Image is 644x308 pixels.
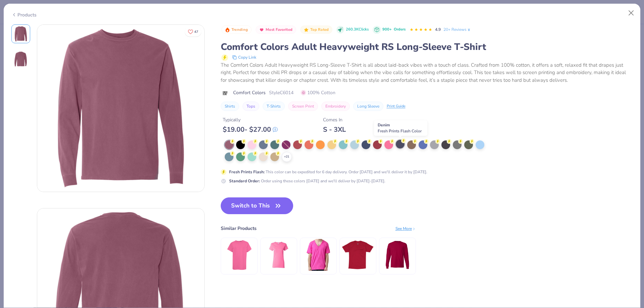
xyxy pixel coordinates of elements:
div: 900+ [382,27,406,33]
span: Fresh Prints Flash Color [378,128,422,134]
div: Order using these colors [DATE] and we'll deliver by [DATE]-[DATE]. [229,178,385,184]
img: Front [13,26,29,42]
div: Comes In [323,116,346,123]
span: 100% Cotton [301,89,335,96]
button: Badge Button [221,25,252,34]
button: Close [625,7,638,19]
button: Like [185,27,201,37]
button: Screen Print [288,102,318,111]
div: Denim [374,120,427,136]
button: Tops [243,102,259,111]
button: Embroidery [321,102,350,111]
span: Trending [231,28,248,32]
img: Hanes Men's Authentic-T Pocket T-Shirt [342,239,374,271]
span: Style C6014 [269,89,293,96]
div: Print Guide [387,104,406,109]
strong: Fresh Prints Flash : [229,169,265,175]
button: Shirts [221,102,239,111]
img: Most Favorited sort [259,27,264,33]
strong: Standard Order : [229,178,260,184]
img: Gildan Ladies' Heavy Cotton™ T-Shirt [263,239,294,271]
button: Badge Button [256,25,296,34]
div: This color can be expedited for 6 day delivery. Order [DATE] and we'll deliver it by [DATE]. [229,169,427,175]
span: 47 [194,30,198,34]
button: copy to clipboard [230,53,258,61]
img: Los Angeles Apparel S/S Fine Jersey V-Neck 4.3 Oz [302,239,334,271]
button: Badge Button [300,25,332,34]
span: Orders [394,27,406,32]
span: 260.3K Clicks [346,27,369,33]
img: brand logo [221,90,230,96]
div: The Comfort Colors Adult Heavyweight RS Long-Sleeve T-Shirt is all about laid-back vibes with a t... [221,61,633,84]
img: Hanes Adult 6.1 Oz. Long-Sleeve Beefy-T [381,239,413,271]
span: Most Favorited [266,28,292,32]
button: Switch to This [221,197,293,214]
img: Comfort Colors Youth Midweight T-Shirt [223,239,255,271]
button: T-Shirts [263,102,285,111]
div: Comfort Colors Adult Heavyweight RS Long-Sleeve T-Shirt [221,41,633,53]
div: $ 19.00 - $ 27.00 [223,125,278,134]
img: Trending sort [225,27,230,33]
span: Comfort Colors [233,89,266,96]
img: Back [13,51,29,67]
div: Similar Products [221,225,257,232]
img: Top Rated sort [304,27,309,33]
div: See More [395,226,416,232]
div: S - 3XL [323,125,346,134]
span: Top Rated [310,28,329,32]
span: 4.9 [435,27,441,32]
button: Long Sleeve [353,102,383,111]
span: + 21 [284,155,289,159]
a: 20+ Reviews [443,26,471,33]
div: Typically [223,116,278,123]
div: Products [11,11,37,18]
div: 4.9 Stars [410,24,432,35]
img: Front [37,25,204,192]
